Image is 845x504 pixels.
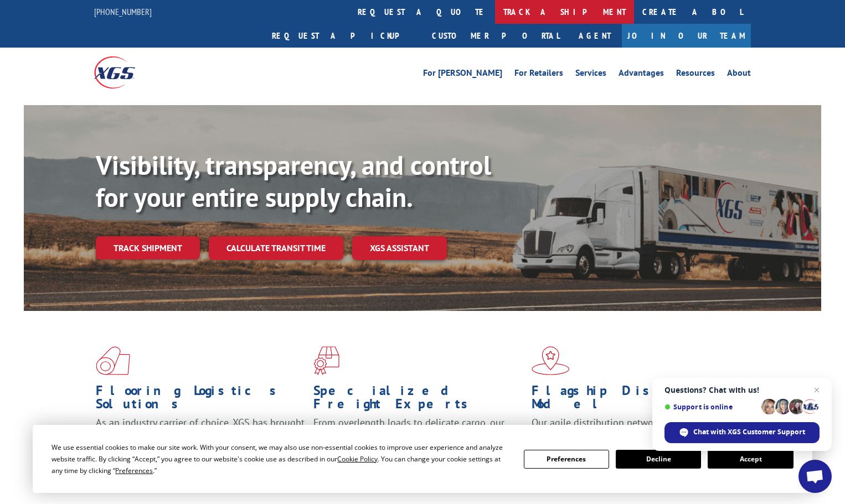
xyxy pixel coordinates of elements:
[33,425,812,493] div: Cookie Consent Prompt
[524,450,609,469] button: Preferences
[96,346,130,375] img: xgs-icon-total-supply-chain-intelligence-red
[96,236,200,259] a: Track shipment
[313,346,339,375] img: xgs-icon-focused-on-flooring-red
[96,148,491,214] b: Visibility, transparency, and control for your entire supply chain.
[514,69,563,81] a: For Retailers
[708,450,793,469] button: Accept
[664,403,758,411] span: Support is online
[264,24,424,48] a: Request a pickup
[96,416,305,455] span: As an industry carrier of choice, XGS has brought innovation and dedication to flooring logistics...
[51,441,510,476] div: We use essential cookies to make our site work. With your consent, we may also use non-essential ...
[352,236,447,260] a: XGS ASSISTANT
[616,450,701,469] button: Decline
[424,24,568,48] a: Customer Portal
[727,69,751,81] a: About
[693,427,805,437] span: Chat with XGS Customer Support
[115,466,153,475] span: Preferences
[532,416,735,442] span: Our agile distribution network gives you nationwide inventory management on demand.
[810,383,823,397] span: Close chat
[532,384,741,416] h1: Flagship Distribution Model
[313,416,523,465] p: From overlength loads to delicate cargo, our experienced staff knows the best way to move your fr...
[575,69,606,81] a: Services
[423,69,502,81] a: For [PERSON_NAME]
[313,384,523,416] h1: Specialized Freight Experts
[94,6,152,17] a: [PHONE_NUMBER]
[619,69,664,81] a: Advantages
[209,236,343,260] a: Calculate transit time
[676,69,715,81] a: Resources
[337,454,378,464] span: Cookie Policy
[664,422,820,443] div: Chat with XGS Customer Support
[622,24,751,48] a: Join Our Team
[96,384,305,416] h1: Flooring Logistics Solutions
[664,386,820,394] span: Questions? Chat with us!
[532,346,570,375] img: xgs-icon-flagship-distribution-model-red
[798,460,832,493] div: Open chat
[568,24,622,48] a: Agent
